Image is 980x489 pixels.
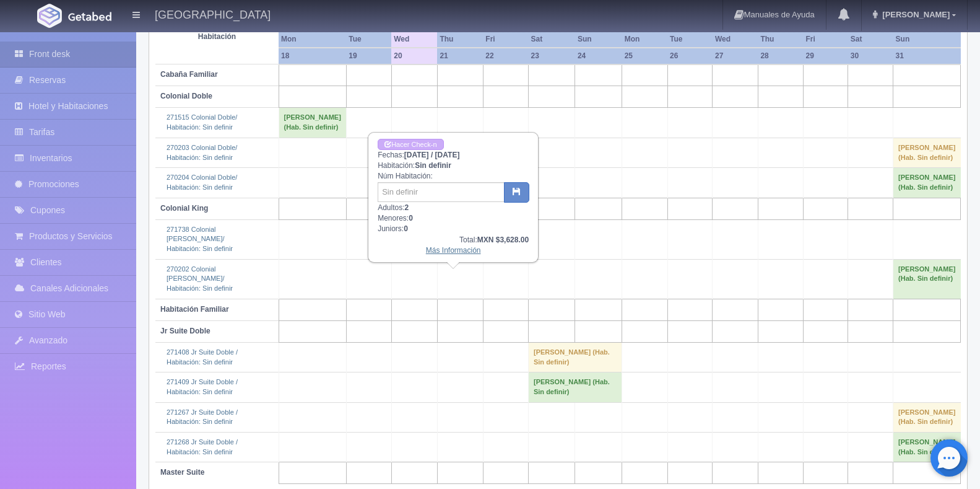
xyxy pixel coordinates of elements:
[893,138,961,167] td: [PERSON_NAME] (Hab. Sin definir)
[426,246,481,255] a: Más Información
[167,174,237,191] a: 270204 Colonial Doble/Habitación: Sin definir
[404,224,408,233] b: 0
[167,226,233,252] a: 271738 Colonial [PERSON_NAME]/Habitación: Sin definir
[279,48,346,64] th: 18
[155,6,271,22] h4: [GEOGRAPHIC_DATA]
[893,31,961,48] th: Sun
[167,265,233,292] a: 270202 Colonial [PERSON_NAME]/Habitación: Sin definir
[893,402,961,432] td: [PERSON_NAME] (Hab. Sin definir)
[391,31,437,48] th: Wed
[803,31,848,48] th: Fri
[167,144,237,161] a: 270203 Colonial Doble/Habitación: Sin definir
[713,31,758,48] th: Wed
[160,468,204,477] b: Master Suite
[405,203,409,212] b: 2
[378,139,443,151] a: Hacer Check-in
[279,108,346,138] td: [PERSON_NAME] (Hab. Sin definir)
[160,305,229,314] b: Habitación Familiar
[160,327,210,335] b: Jr Suite Doble
[160,92,212,100] b: Colonial Doble
[415,161,451,170] b: Sin definir
[160,70,218,79] b: Cabaña Familiar
[378,235,529,245] div: Total:
[167,408,238,426] a: 271267 Jr Suite Doble /Habitación: Sin definir
[758,48,803,64] th: 28
[803,48,848,64] th: 29
[879,10,950,19] span: [PERSON_NAME]
[167,348,238,366] a: 271408 Jr Suite Doble /Habitación: Sin definir
[528,372,622,402] td: [PERSON_NAME] (Hab. Sin definir)
[575,31,622,48] th: Sun
[160,204,208,213] b: Colonial King
[378,182,505,202] input: Sin definir
[528,31,575,48] th: Sat
[477,236,529,244] b: MXN $3,628.00
[667,48,713,64] th: 26
[37,4,62,28] img: Getabed
[893,433,961,462] td: [PERSON_NAME] (Hab. Sin definir)
[758,31,803,48] th: Thu
[167,438,238,456] a: 271268 Jr Suite Doble /Habitación: Sin definir
[391,48,437,64] th: 20
[528,342,622,372] td: [PERSON_NAME] (Hab. Sin definir)
[667,31,713,48] th: Tue
[404,151,460,159] b: [DATE] / [DATE]
[622,48,667,64] th: 25
[369,133,537,262] div: Fechas: Habitación: Núm Habitación: Adultos: Menores: Juniors:
[437,48,483,64] th: 21
[167,378,238,395] a: 271409 Jr Suite Doble /Habitación: Sin definir
[893,259,961,299] td: [PERSON_NAME] (Hab. Sin definir)
[575,48,622,64] th: 24
[893,48,961,64] th: 31
[713,48,758,64] th: 27
[528,48,575,64] th: 23
[483,48,528,64] th: 22
[198,32,236,41] strong: Habitación
[893,168,961,198] td: [PERSON_NAME] (Hab. Sin definir)
[279,31,346,48] th: Mon
[68,12,111,21] img: Getabed
[437,31,483,48] th: Thu
[409,214,413,222] b: 0
[483,31,528,48] th: Fri
[346,48,391,64] th: 19
[848,31,893,48] th: Sat
[346,31,391,48] th: Tue
[848,48,893,64] th: 30
[167,113,237,131] a: 271515 Colonial Doble/Habitación: Sin definir
[622,31,667,48] th: Mon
